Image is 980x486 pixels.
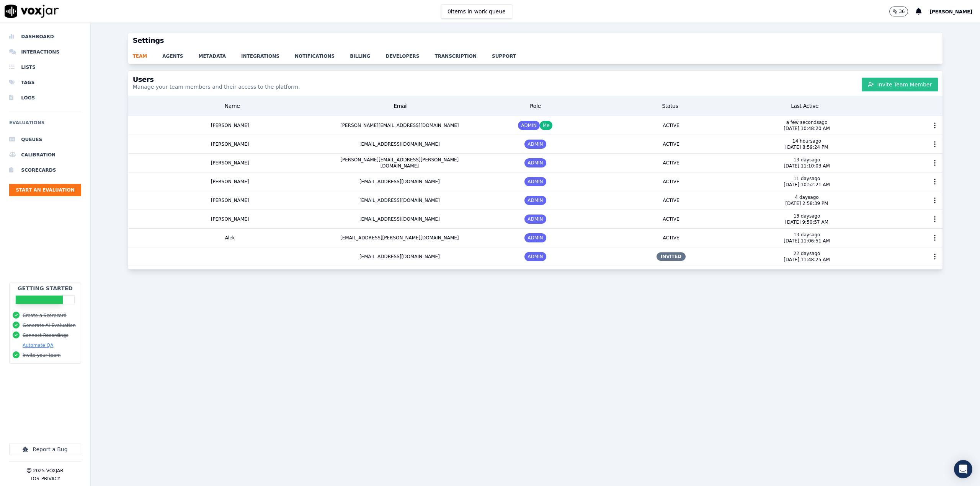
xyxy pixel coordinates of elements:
[9,44,81,60] a: Interactions
[23,332,69,338] button: Connect Recordings
[5,5,59,18] img: voxjar logo
[785,219,828,225] p: [DATE] 9:50:57 AM
[9,444,81,455] button: Report a Bug
[128,116,332,135] div: [PERSON_NAME]
[492,49,531,59] a: support
[332,229,468,247] div: [EMAIL_ADDRESS][PERSON_NAME][DOMAIN_NAME]
[9,75,81,90] a: Tags
[295,49,350,59] a: notifications
[786,194,828,200] p: 4 days ago
[128,172,332,191] div: [PERSON_NAME]
[23,312,67,319] button: Create a Scorecard
[332,191,468,210] div: [EMAIL_ADDRESS][DOMAIN_NAME]
[737,99,872,113] div: Last Active
[9,90,81,106] a: Logs
[660,140,682,149] span: ACTIVE
[784,163,830,169] p: [DATE] 11:10:03 AM
[441,4,512,19] button: 0items in work queue
[332,135,468,153] div: [EMAIL_ADDRESS][DOMAIN_NAME]
[128,229,332,247] div: Alek
[9,118,81,132] h6: Evaluations
[524,233,546,242] span: ADMIN
[929,7,980,16] button: [PERSON_NAME]
[133,49,163,59] a: team
[540,121,553,130] span: Me
[332,172,468,191] div: [EMAIL_ADDRESS][DOMAIN_NAME]
[889,7,916,16] button: 36
[332,247,468,266] div: [EMAIL_ADDRESS][DOMAIN_NAME]
[518,121,539,130] span: ADMIN
[23,352,60,358] button: Invite your team
[162,49,198,59] a: agents
[603,99,737,113] div: Status
[524,196,546,205] span: ADMIN
[128,210,332,228] div: [PERSON_NAME]
[660,196,682,205] span: ACTIVE
[660,233,682,242] span: ACTIVE
[784,176,830,182] p: 11 days ago
[660,121,682,130] span: ACTIVE
[524,252,546,261] span: ADMIN
[929,9,972,15] span: [PERSON_NAME]
[9,29,81,44] a: Dashboard
[784,119,830,125] p: a few seconds ago
[784,125,830,132] p: [DATE] 10:48:20 AM
[784,157,830,163] p: 13 days ago
[30,476,39,482] button: TOS
[468,99,603,113] div: Role
[784,257,830,263] p: [DATE] 11:48:25 AM
[41,476,60,482] button: Privacy
[33,468,63,474] p: 2025 Voxjar
[350,49,385,59] a: billing
[23,322,76,328] button: Generate AI Evaluation
[18,284,73,292] h2: Getting Started
[784,232,830,238] p: 13 days ago
[241,49,295,59] a: integrations
[660,215,682,224] span: ACTIVE
[785,213,828,219] p: 13 days ago
[128,191,332,210] div: [PERSON_NAME]
[9,184,81,196] button: Start an Evaluation
[786,144,828,150] p: [DATE] 8:59:24 PM
[131,99,333,113] div: Name
[784,238,830,244] p: [DATE] 11:06:51 AM
[332,154,468,172] div: [PERSON_NAME][EMAIL_ADDRESS][PERSON_NAME][DOMAIN_NAME]
[128,135,332,153] div: [PERSON_NAME]
[660,158,682,167] span: ACTIVE
[133,37,938,44] h3: Settings
[660,177,682,186] span: ACTIVE
[9,60,81,75] a: Lists
[786,138,828,144] p: 14 hours ago
[128,154,332,172] div: [PERSON_NAME]
[385,49,434,59] a: developers
[434,49,492,59] a: transcription
[332,210,468,228] div: [EMAIL_ADDRESS][DOMAIN_NAME]
[889,7,908,16] button: 36
[133,76,300,83] h3: Users
[954,460,972,478] div: Open Intercom Messenger
[332,116,468,135] div: [PERSON_NAME][EMAIL_ADDRESS][DOMAIN_NAME]
[524,140,546,149] span: ADMIN
[786,200,828,206] p: [DATE] 2:58:39 PM
[333,99,468,113] div: Email
[899,8,905,15] p: 36
[657,252,686,261] span: INVITED
[862,78,938,91] button: Invite Team Member
[784,182,830,188] p: [DATE] 10:52:21 AM
[9,147,81,163] a: Calibration
[198,49,241,59] a: metadata
[23,342,53,348] button: Automate QA
[9,163,81,178] a: Scorecards
[524,215,546,224] span: ADMIN
[9,132,81,147] a: Queues
[524,177,546,186] span: ADMIN
[133,83,300,91] p: Manage your team members and their access to the platform.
